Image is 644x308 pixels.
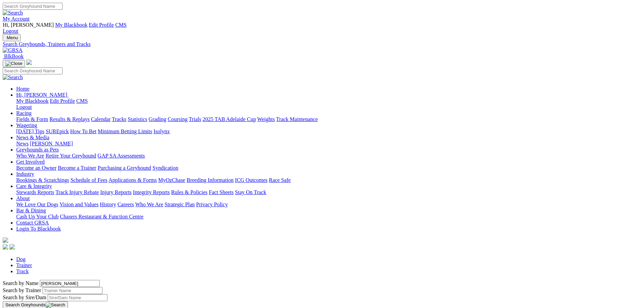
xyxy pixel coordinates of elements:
a: Purchasing a Greyhound [98,165,151,171]
input: Search by Trainer name [43,287,102,294]
label: Search by Trainer [3,287,41,293]
a: Results & Replays [49,116,90,122]
a: Edit Profile [89,22,114,28]
div: Industry [16,177,641,183]
div: News & Media [16,141,641,147]
a: News [16,141,28,146]
a: Contact GRSA [16,220,49,226]
a: Applications & Forms [109,177,157,183]
div: Greyhounds as Pets [16,153,641,159]
a: Trials [189,116,201,122]
a: Bookings & Scratchings [16,177,69,183]
img: logo-grsa-white.png [26,60,32,65]
label: Search by Name [3,280,39,286]
a: How To Bet [70,128,97,134]
a: Industry [16,171,34,177]
a: Login To Blackbook [16,226,61,232]
a: Cash Up Your Club [16,214,58,219]
a: Care & Integrity [16,183,52,189]
img: Close [5,61,22,66]
span: BlkBook [4,53,24,59]
div: Racing [16,116,641,122]
a: Calendar [91,116,111,122]
a: Rules & Policies [171,189,208,195]
span: Menu [7,35,18,40]
img: twitter.svg [9,244,15,250]
a: Schedule of Fees [70,177,107,183]
a: Chasers Restaurant & Function Centre [60,214,143,219]
a: Fact Sheets [209,189,234,195]
div: Bar & Dining [16,214,641,220]
a: Track Injury Rebate [55,189,99,195]
a: Track [16,268,29,274]
img: Search [3,10,23,16]
img: GRSA [3,47,23,53]
a: Injury Reports [100,189,132,195]
a: Grading [149,116,166,122]
a: Edit Profile [50,98,75,104]
a: Statistics [128,116,147,122]
a: Who We Are [135,202,163,207]
a: [DATE] Tips [16,128,44,134]
img: facebook.svg [3,244,8,250]
a: Greyhounds as Pets [16,147,59,152]
a: Retire Your Greyhound [46,153,96,159]
a: Track Maintenance [276,116,318,122]
a: History [100,202,116,207]
a: Vision and Values [59,202,98,207]
div: Wagering [16,128,641,135]
a: MyOzChase [158,177,185,183]
a: Become an Owner [16,165,56,171]
label: Search by Sire/Dam [3,294,46,300]
a: Tracks [112,116,126,122]
a: Hi, [PERSON_NAME] [16,92,69,98]
a: Weights [257,116,275,122]
a: My Blackbook [16,98,49,104]
a: Get Involved [16,159,45,165]
a: Home [16,86,29,92]
div: My Account [3,22,641,34]
input: Search [3,67,63,74]
a: Dog [16,256,26,262]
a: My Account [3,16,30,22]
a: Logout [16,104,32,110]
a: News & Media [16,135,49,140]
a: Syndication [152,165,178,171]
a: My Blackbook [55,22,88,28]
a: Integrity Reports [133,189,170,195]
a: Trainer [16,262,32,268]
span: Hi, [PERSON_NAME] [3,22,54,28]
a: Breeding Information [187,177,234,183]
a: Minimum Betting Limits [98,128,152,134]
a: Racing [16,110,31,116]
span: Hi, [PERSON_NAME] [16,92,67,98]
img: Search [46,302,65,308]
input: Search [3,3,63,10]
div: Care & Integrity [16,189,641,195]
img: Search [3,74,23,80]
a: Fields & Form [16,116,48,122]
div: About [16,202,641,208]
a: Wagering [16,122,37,128]
img: logo-grsa-white.png [3,237,8,243]
input: Search by Sire/Dam name [48,294,108,301]
a: Coursing [168,116,188,122]
div: Hi, [PERSON_NAME] [16,98,641,110]
a: CMS [115,22,127,28]
a: We Love Our Dogs [16,202,58,207]
button: Toggle navigation [3,60,25,67]
a: SUREpick [46,128,69,134]
a: Privacy Policy [196,202,228,207]
div: Get Involved [16,165,641,171]
a: [PERSON_NAME] [30,141,73,146]
button: Toggle navigation [3,34,21,41]
a: ICG Outcomes [235,177,267,183]
a: Strategic Plan [165,202,195,207]
a: Race Safe [269,177,290,183]
a: Who We Are [16,153,44,159]
a: Bar & Dining [16,208,46,213]
a: Search Greyhounds, Trainers and Tracks [3,41,641,47]
a: Isolynx [153,128,170,134]
a: 2025 TAB Adelaide Cup [202,116,256,122]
